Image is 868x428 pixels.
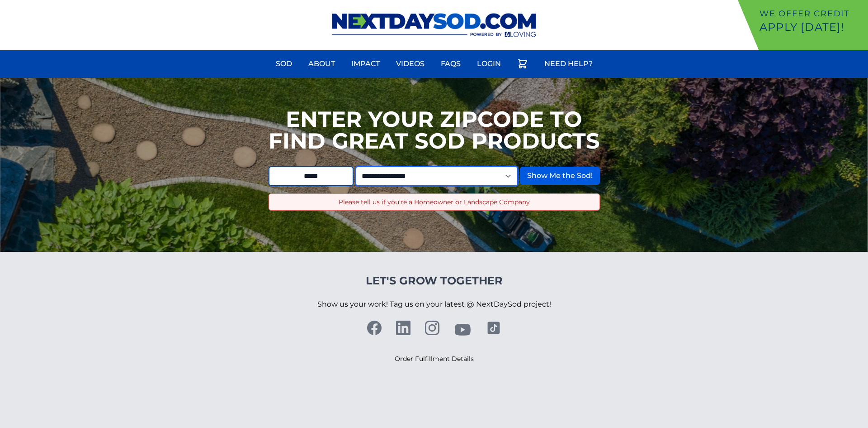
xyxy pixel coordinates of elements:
a: FAQs [435,53,466,75]
a: About [303,53,340,75]
p: Please tell us if you're a Homeowner or Landscape Company [276,197,592,207]
p: Apply [DATE]! [759,20,864,34]
a: Login [472,53,506,75]
p: Show us your work! Tag us on your latest @ NextDaySod project! [317,288,551,321]
button: Show Me the Sod! [520,167,600,185]
p: We offer Credit [759,7,864,20]
a: Impact [346,53,385,75]
a: Sod [270,53,297,75]
h1: Enter your Zipcode to Find Great Sod Products [269,108,600,152]
a: Order Fulfillment Details [395,355,474,363]
a: Videos [391,53,430,75]
h4: Let's Grow Together [317,274,551,288]
a: Need Help? [539,53,598,75]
